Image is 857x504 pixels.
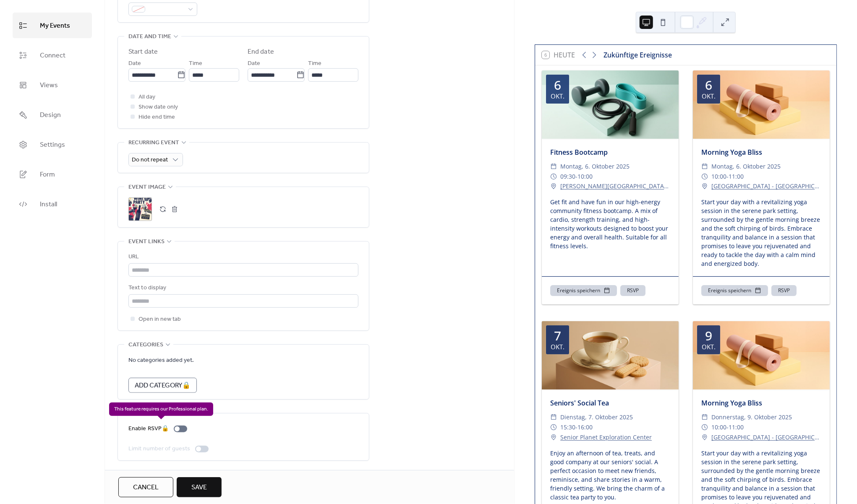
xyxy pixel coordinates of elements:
[13,161,92,187] a: Form
[693,398,830,408] div: Morning Yoga Bliss
[177,477,222,497] button: Save
[701,285,768,296] button: Ereignis speichern
[128,237,165,247] span: Event links
[702,344,716,350] div: Okt.
[560,171,575,182] span: 09:30
[128,252,357,262] div: URL
[191,483,207,493] span: Save
[701,412,708,422] div: ​
[575,422,577,432] span: -
[711,412,792,422] span: Donnerstag, 9. Oktober 2025
[128,340,163,350] span: Categories
[138,92,155,102] span: All day
[128,356,194,366] span: No categories added yet.
[701,181,708,191] div: ​
[109,403,213,416] span: This feature requires our Professional plan.
[542,398,679,408] div: Seniors' Social Tea
[554,79,561,91] div: 6
[550,181,557,191] div: ​
[729,171,744,182] span: 11:00
[40,49,65,62] span: Connect
[550,412,557,422] div: ​
[13,72,92,98] a: Views
[13,102,92,127] a: Design
[554,330,561,342] div: 7
[128,409,142,419] span: RSVP
[729,422,744,432] span: 11:00
[693,197,830,268] div: Start your day with a revitalizing yoga session in the serene park setting, surrounded by the gen...
[138,314,181,325] span: Open in new tab
[132,154,168,166] span: Do not repeat
[620,285,645,296] button: RSVP
[693,147,830,157] div: Morning Yoga Bliss
[542,147,679,157] div: Fitness Bootcamp
[128,59,141,69] span: Date
[560,181,670,191] a: [PERSON_NAME][GEOGRAPHIC_DATA] - Pier 46
[701,422,708,432] div: ​
[705,79,712,91] div: 6
[40,198,57,211] span: Install
[560,422,575,432] span: 15:30
[13,191,92,217] a: Install
[577,422,593,432] span: 16:00
[138,102,178,112] span: Show date only
[13,13,92,38] a: My Events
[308,59,321,69] span: Time
[40,109,61,122] span: Design
[701,171,708,182] div: ​
[128,197,152,221] div: ;
[560,412,633,422] span: Dienstag, 7. Oktober 2025
[138,112,175,122] span: Hide end time
[550,171,557,182] div: ​
[118,477,173,497] button: Cancel
[189,59,202,69] span: Time
[128,283,357,293] div: Text to display
[128,182,166,192] span: Event image
[40,19,70,32] span: My Events
[551,93,564,99] div: Okt.
[702,93,716,99] div: Okt.
[711,171,726,182] span: 10:00
[13,132,92,157] a: Settings
[550,161,557,171] div: ​
[711,432,821,442] a: [GEOGRAPHIC_DATA] - [GEOGRAPHIC_DATA]
[726,171,729,182] span: -
[13,42,92,68] a: Connect
[705,330,712,342] div: 9
[701,161,708,171] div: ​
[551,344,564,350] div: Okt.
[133,483,159,493] span: Cancel
[550,422,557,432] div: ​
[604,50,672,60] div: Zukünftige Ereignisse
[575,171,577,182] span: -
[711,161,781,171] span: Montag, 6. Oktober 2025
[542,197,679,250] div: Get fit and have fun in our high-energy community fitness bootcamp. A mix of cardio, strength tra...
[128,32,171,42] span: Date and time
[40,79,58,92] span: Views
[560,432,652,442] a: Senior Planet Exploration Center
[560,161,630,171] span: Montag, 6. Oktober 2025
[542,449,679,501] div: Enjoy an afternoon of tea, treats, and good company at our seniors' social. A perfect occasion to...
[128,47,158,57] div: Start date
[726,422,729,432] span: -
[711,422,726,432] span: 10:00
[248,47,274,57] div: End date
[711,181,821,191] a: [GEOGRAPHIC_DATA] - [GEOGRAPHIC_DATA]
[40,168,55,181] span: Form
[771,285,797,296] button: RSVP
[248,59,260,69] span: Date
[701,432,708,442] div: ​
[40,138,65,151] span: Settings
[550,432,557,442] div: ​
[128,444,190,454] div: Limit number of guests
[128,138,179,148] span: Recurring event
[577,171,593,182] span: 10:00
[550,285,617,296] button: Ereignis speichern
